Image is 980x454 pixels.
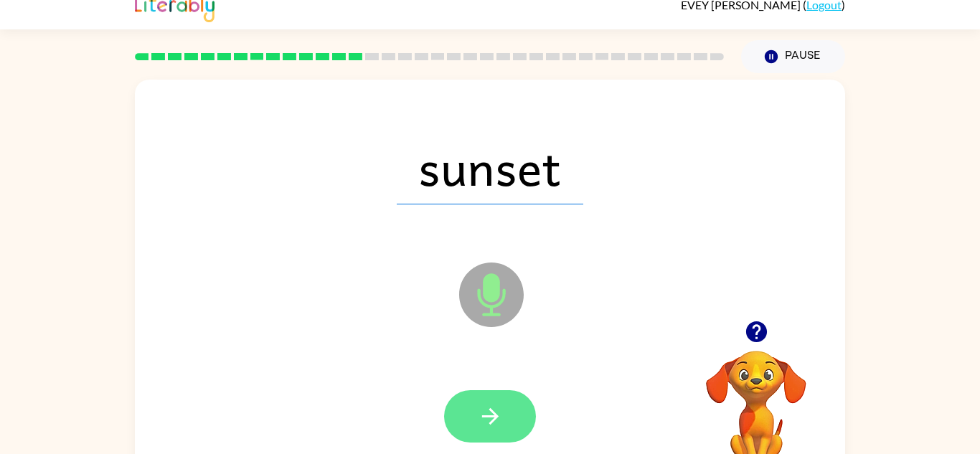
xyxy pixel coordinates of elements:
button: Pause [741,40,845,73]
span: sunset [397,130,583,204]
